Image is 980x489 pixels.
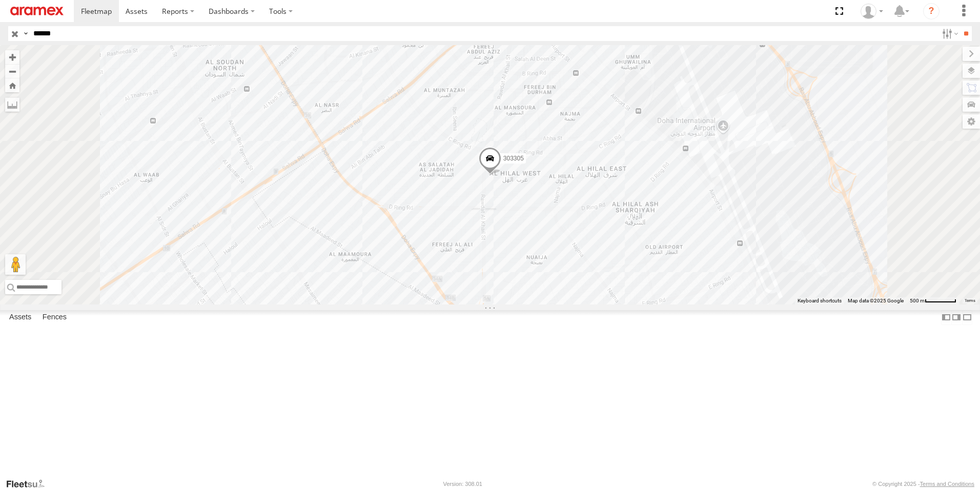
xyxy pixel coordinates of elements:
[798,297,842,304] button: Keyboard shortcuts
[923,3,940,19] i: ?
[938,26,960,41] label: Search Filter Options
[857,4,887,19] div: Mohammed Fahim
[907,297,959,304] button: Map Scale: 500 m per 58 pixels
[941,310,951,325] label: Dock Summary Table to the Left
[5,78,19,92] button: Zoom Home
[4,310,36,324] label: Assets
[5,254,26,275] button: Drag Pegman onto the map to open Street View
[963,114,980,129] label: Map Settings
[910,298,925,303] span: 500 m
[37,310,72,324] label: Fences
[6,479,53,489] a: Visit our Website
[22,26,30,41] label: Search Query
[951,310,962,325] label: Dock Summary Table to the Right
[872,481,974,487] div: © Copyright 2025 -
[5,97,19,112] label: Measure
[5,50,19,64] button: Zoom in
[965,299,975,303] a: Terms (opens in new tab)
[503,155,524,162] span: 303305
[5,64,19,78] button: Zoom out
[962,310,972,325] label: Hide Summary Table
[443,481,482,487] div: Version: 308.01
[848,298,904,303] span: Map data ©2025 Google
[920,481,974,487] a: Terms and Conditions
[10,7,64,15] img: aramex-logo.svg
